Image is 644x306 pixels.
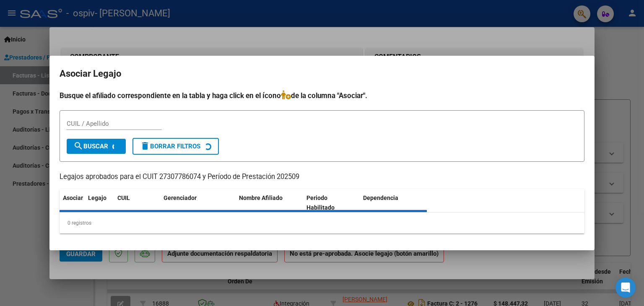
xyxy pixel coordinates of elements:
[303,189,360,217] datatable-header-cell: Periodo Habilitado
[363,194,398,201] span: Dependencia
[236,189,303,217] datatable-header-cell: Nombre Afiliado
[60,66,584,82] h2: Asociar Legajo
[132,138,219,155] button: Borrar Filtros
[60,189,85,217] datatable-header-cell: Asociar
[306,194,335,211] span: Periodo Habilitado
[60,90,584,101] h4: Busque el afiliado correspondiente en la tabla y haga click en el ícono de la columna "Asociar".
[164,194,197,201] span: Gerenciador
[114,189,160,217] datatable-header-cell: CUIL
[239,194,283,201] span: Nombre Afiliado
[615,277,636,298] div: Open Intercom Messenger
[117,194,130,201] span: CUIL
[85,189,114,217] datatable-header-cell: Legajo
[67,139,126,154] button: Buscar
[160,189,236,217] datatable-header-cell: Gerenciador
[73,143,108,150] span: Buscar
[63,194,83,201] span: Asociar
[60,172,584,182] p: Legajos aprobados para el CUIT 27307786074 y Período de Prestación 202509
[140,143,200,150] span: Borrar Filtros
[60,213,584,233] div: 0 registros
[140,141,150,151] mat-icon: delete
[73,141,83,151] mat-icon: search
[88,194,106,201] span: Legajo
[360,189,427,217] datatable-header-cell: Dependencia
